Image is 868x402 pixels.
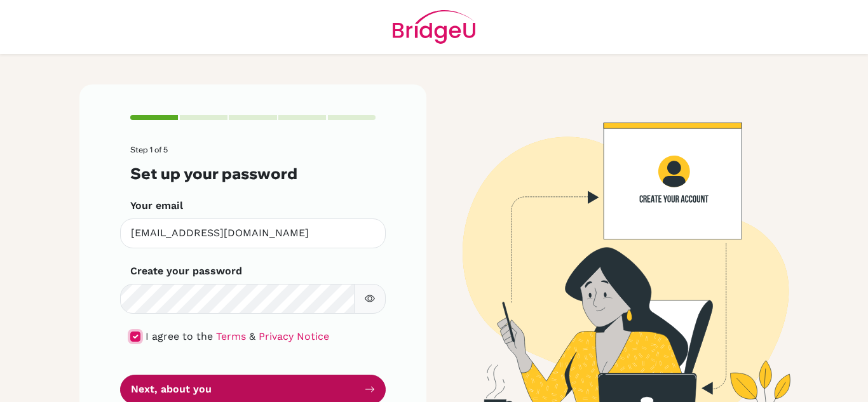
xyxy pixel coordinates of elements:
[249,330,255,342] span: &
[120,218,386,248] input: Insert your email*
[130,164,376,183] h3: Set up your password
[259,330,329,342] a: Privacy Notice
[216,330,246,342] a: Terms
[146,330,213,342] span: I agree to the
[130,198,183,213] label: Your email
[130,145,168,154] span: Step 1 of 5
[130,264,242,279] label: Create your password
